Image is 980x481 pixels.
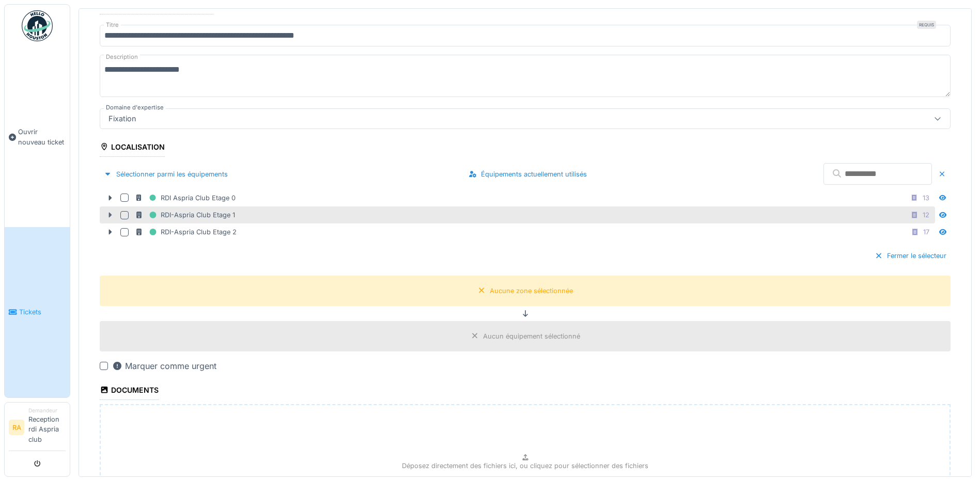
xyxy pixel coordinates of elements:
li: RA [9,420,24,435]
span: Tickets [19,307,66,317]
div: Équipements actuellement utilisés [464,167,591,181]
div: Demandeur [28,407,66,414]
img: Badge_color-CXgf-gQk.svg [22,10,53,41]
p: Déposez directement des fichiers ici, ou cliquez pour sélectionner des fichiers [402,461,648,471]
div: Sélectionner parmi les équipements [100,167,232,181]
div: 17 [923,227,929,237]
div: Localisation [100,139,165,157]
div: Requis [917,21,936,29]
div: Marquer comme urgent [112,360,216,372]
div: 13 [923,193,929,203]
span: Ouvrir nouveau ticket [18,127,66,147]
div: 12 [923,210,929,220]
a: Tickets [5,227,70,397]
div: Aucun équipement sélectionné [483,331,580,341]
label: Titre [104,21,121,29]
div: Aucune zone sélectionnée [490,286,573,296]
a: RA DemandeurReception rdi Aspria club [9,407,66,451]
div: RDI-Aspria Club Etage 2 [135,226,237,238]
div: RDI-Aspria Club Etage 1 [135,209,235,221]
div: Fermer le sélecteur [870,249,951,263]
div: RDI Aspria Club Etage 0 [135,191,236,204]
label: Description [104,51,140,63]
li: Reception rdi Aspria club [28,407,66,448]
div: Fixation [104,113,141,124]
div: Documents [100,382,159,400]
a: Ouvrir nouveau ticket [5,47,70,227]
label: Domaine d'expertise [104,103,166,112]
